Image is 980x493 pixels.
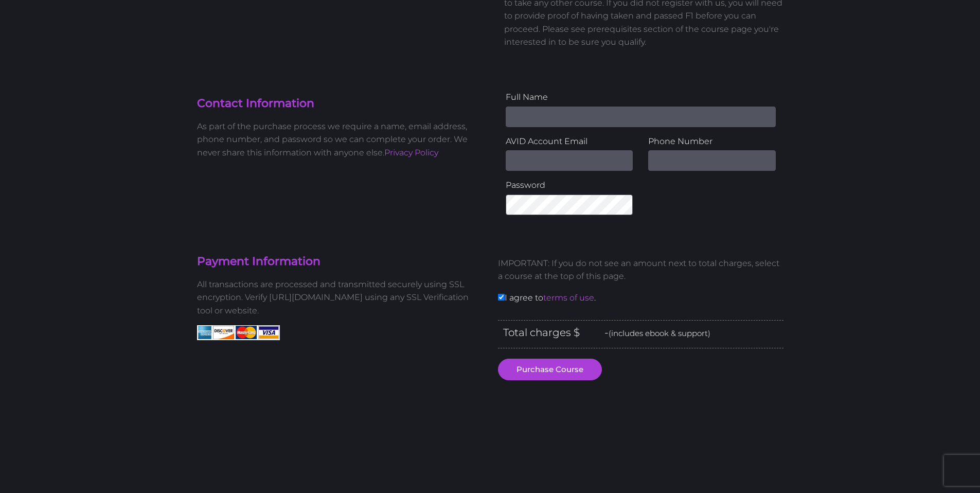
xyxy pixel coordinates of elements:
label: Full Name [506,91,776,104]
span: (includes ebook & support) [609,328,710,338]
p: All transactions are processed and transmitted securely using SSL encryption. Verify [URL][DOMAIN... [197,278,483,318]
div: Total charges $ - [498,320,783,348]
img: American Express, Discover, MasterCard, Visa [197,325,280,340]
h4: Payment Information [197,254,483,270]
a: Privacy Policy [384,148,438,157]
button: Purchase Course [498,359,602,380]
label: Phone Number [648,135,776,148]
div: I agree to . [490,249,791,320]
h4: Contact Information [197,96,483,112]
label: AVID Account Email [506,135,633,148]
p: IMPORTANT: If you do not see an amount next to total charges, select a course at the top of this ... [498,257,783,283]
p: As part of the purchase process we require a name, email address, phone number, and password so w... [197,120,483,160]
label: Password [506,179,633,192]
a: terms of use [543,293,594,303]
